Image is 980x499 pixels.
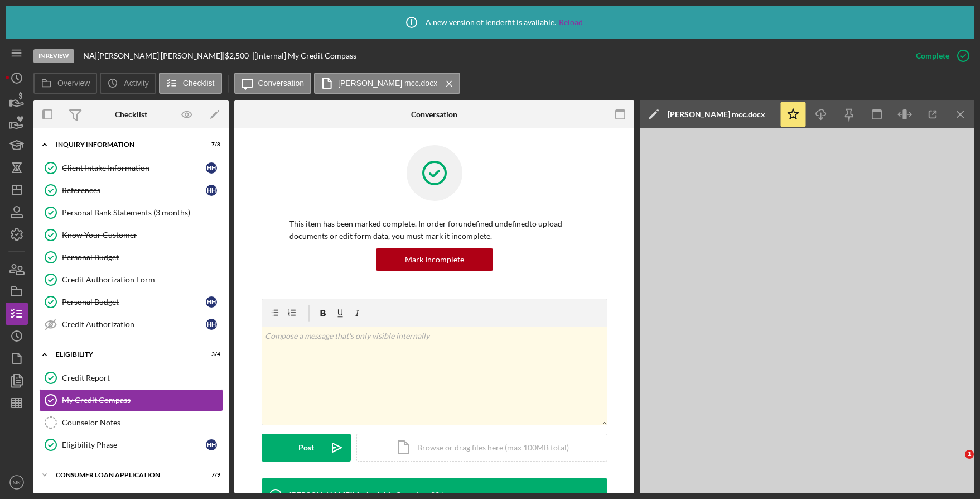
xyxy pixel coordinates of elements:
a: Eligibility PhaseHH [39,434,223,456]
a: Personal Bank Statements (3 months) [39,201,223,224]
div: My Credit Compass [62,396,223,405]
div: Credit Report [62,373,223,382]
div: Eligibility [56,351,192,358]
button: Overview [33,73,97,94]
div: References [62,186,206,195]
a: Know Your Customer [39,224,223,246]
button: Post [262,434,351,462]
label: [PERSON_NAME] mcc.docx [338,79,437,88]
div: H H [206,162,217,174]
div: Credit Authorization Form [62,275,223,284]
span: $2,500 [225,51,249,60]
div: Post [298,434,314,462]
label: Conversation [258,79,305,88]
a: Counselor Notes [39,411,223,434]
div: Client Intake Information [62,164,206,172]
a: Credit Authorization Form [39,268,223,291]
label: Checklist [183,79,215,88]
a: Credit AuthorizationHH [39,313,223,335]
div: Personal Budget [62,253,223,262]
button: Conversation [234,73,312,94]
div: [PERSON_NAME] mcc.docx [668,110,765,119]
p: This item has been marked complete. In order for undefined undefined to upload documents or edit ... [289,218,580,243]
div: In Review [33,49,74,63]
div: Consumer Loan Application [56,472,192,478]
button: MK [6,471,28,493]
b: NA [83,51,95,60]
div: Inquiry Information [56,141,192,148]
a: Credit Report [39,367,223,389]
a: Reload [559,18,583,27]
span: 1 [965,450,974,459]
iframe: Document Preview [640,128,974,493]
label: Overview [57,79,90,88]
div: Complete [916,45,949,67]
button: Checklist [159,73,222,94]
div: Checklist [115,110,147,119]
div: Eligibility Phase [62,440,206,449]
a: Client Intake InformationHH [39,157,223,179]
div: Mark Incomplete [405,248,464,271]
div: 7 / 9 [200,472,220,478]
div: H H [206,319,217,330]
button: Mark Incomplete [376,248,493,271]
div: A new version of lenderfit is available. [398,8,583,36]
button: Complete [905,45,974,67]
div: 3 / 4 [200,351,220,358]
div: H H [206,185,217,196]
div: Know Your Customer [62,231,223,239]
iframe: Intercom live chat [942,450,969,477]
a: My Credit Compass [39,389,223,411]
div: 7 / 8 [200,141,220,148]
button: Activity [100,73,156,94]
div: Personal Bank Statements (3 months) [62,208,223,217]
div: | [83,51,97,60]
a: ReferencesHH [39,179,223,201]
a: Personal Budget [39,246,223,268]
label: Activity [124,79,148,88]
div: Counselor Notes [62,418,223,427]
a: Personal BudgetHH [39,291,223,313]
div: H H [206,296,217,308]
div: Personal Budget [62,298,206,306]
div: | [Internal] My Credit Compass [252,51,356,60]
div: Conversation [411,110,457,119]
div: Credit Authorization [62,320,206,329]
button: [PERSON_NAME] mcc.docx [314,73,460,94]
div: [PERSON_NAME] [PERSON_NAME] | [97,51,225,60]
div: H H [206,439,217,450]
text: MK [13,479,21,486]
